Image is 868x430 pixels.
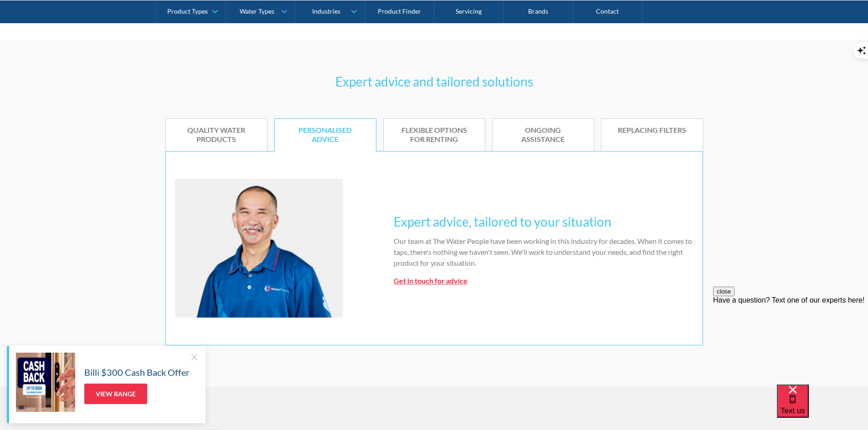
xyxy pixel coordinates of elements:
[167,7,208,15] div: Product Types
[777,384,868,430] iframe: podium webchat widget bubble
[84,384,147,404] a: View Range
[84,365,190,379] h5: Billi $300 Cash Back Offer
[506,126,580,145] div: Ongoing assistance
[180,126,253,145] div: Quality water products
[16,353,75,412] img: Billi $300 Cash Back Offer
[615,126,689,135] div: Replacing Filters
[397,126,471,145] div: Flexible options for renting
[288,126,362,145] div: Personalised advice
[394,236,693,268] p: Our team at The Water People have been working in this industry for decades. When it comes to tap...
[312,7,340,15] div: Industries
[713,287,868,396] iframe: podium webchat widget prompt
[240,7,274,15] div: Water Types
[394,212,693,231] h3: Expert advice, tailored to your situation
[175,179,343,317] img: Personalised advice
[394,276,467,285] a: Get in touch for advice
[165,72,703,91] h3: Expert advice and tailored solutions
